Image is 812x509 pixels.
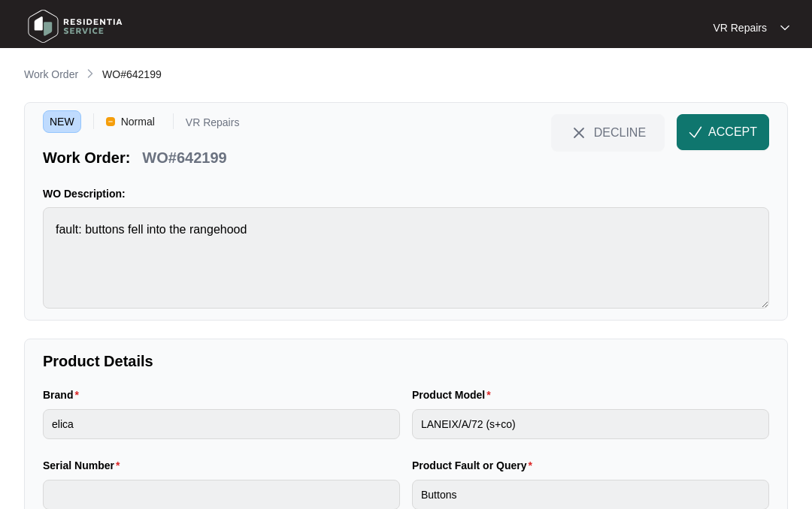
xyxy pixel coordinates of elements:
span: ACCEPT [708,123,757,141]
label: Product Model [412,387,497,402]
label: Brand [43,387,85,402]
button: close-IconDECLINE [551,114,665,150]
input: Brand [43,409,400,439]
span: NEW [43,110,81,133]
span: Normal [115,110,161,133]
input: Product Model [412,409,769,439]
p: WO Description: [43,186,769,201]
img: Vercel Logo [106,117,115,126]
p: Work Order [24,67,78,82]
a: Work Order [21,67,81,83]
span: WO#642199 [102,68,162,80]
span: DECLINE [594,124,646,140]
textarea: fault: buttons fell into the rangehood [43,207,769,309]
img: close-Icon [570,124,588,142]
label: Product Fault or Query [412,458,538,473]
p: VR Repairs [186,117,240,133]
p: Product Details [43,351,769,372]
p: WO#642199 [142,147,226,168]
img: dropdown arrow [780,24,789,32]
button: check-IconACCEPT [677,114,769,150]
img: chevron-right [84,68,96,80]
p: Work Order: [43,147,130,168]
img: residentia service logo [23,4,128,49]
p: VR Repairs [713,20,767,35]
img: check-Icon [689,125,702,139]
label: Serial Number [43,458,126,473]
